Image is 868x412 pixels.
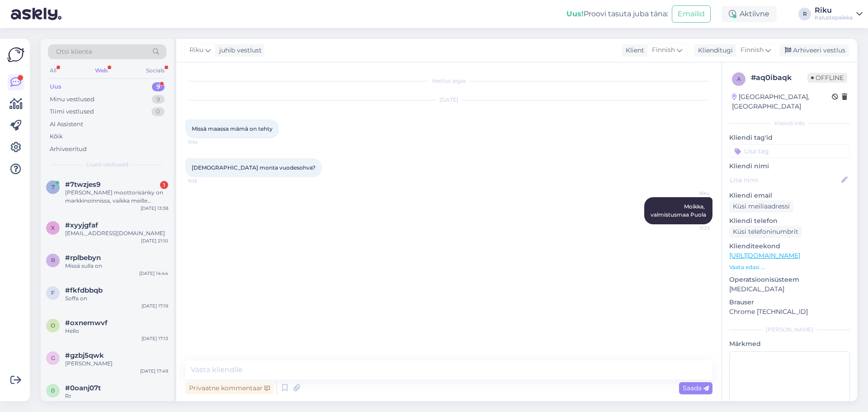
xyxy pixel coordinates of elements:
[188,178,222,185] span: 11:15
[815,7,853,14] div: Riku
[737,76,741,82] span: a
[676,225,710,232] span: 11:23
[65,351,104,360] span: #gzbj5qwk
[729,263,850,271] p: Vaata edasi ...
[139,270,168,277] div: [DATE] 14:44
[65,327,168,335] div: Hello
[729,284,850,294] p: [MEDICAL_DATA]
[729,307,850,317] p: Chrome [TECHNICAL_ID]
[815,7,863,21] a: RikuKalustepaikka
[683,384,709,392] span: Saada
[815,14,853,21] div: Kalustepaikka
[189,45,203,55] span: Riku
[729,119,850,128] div: Kliendi info
[48,65,58,76] div: All
[65,294,168,303] div: Soffa on
[729,226,802,238] div: Küsi telefoninumbrit
[729,161,850,171] p: Kliendi nimi
[729,326,850,334] div: [PERSON_NAME]
[152,82,165,91] div: 9
[729,144,850,158] input: Lisa tag
[65,360,168,368] div: [PERSON_NAME]
[729,251,800,260] a: [URL][DOMAIN_NAME]
[65,319,108,327] span: #oxnemwvf
[141,205,168,212] div: [DATE] 13:38
[216,46,262,55] div: juhib vestlust
[730,175,840,185] input: Lisa nimi
[729,275,850,284] p: Operatsioonisüsteem
[65,286,103,294] span: #fkfdbbqb
[192,164,316,171] span: [DEMOGRAPHIC_DATA] monta vuodesohva?
[65,392,168,400] div: Rr
[192,125,273,132] span: Missä maassa mämä on tehty
[51,224,55,231] span: x
[51,257,55,264] span: r
[566,9,584,18] b: Uus!
[65,180,100,189] span: #7twzjes9
[50,132,63,141] div: Kõik
[729,133,850,142] p: Kliendi tag'id
[65,384,101,392] span: #0oanj07t
[798,8,811,20] div: R
[144,400,168,407] div: [DATE] 1:21
[188,139,222,146] span: 11:14
[56,47,92,57] span: Otsi kliente
[50,95,94,104] div: Minu vestlused
[741,45,764,55] span: Finnish
[142,335,168,342] div: [DATE] 17:13
[65,189,168,205] div: [PERSON_NAME] moottorisänky on markkinoinnissa, vaikka meille Ilmoitettiin, että ei enään valmist...
[86,161,128,169] span: Uued vestlused
[141,237,168,244] div: [DATE] 21:10
[160,181,168,189] div: 1
[729,339,850,349] p: Märkmed
[50,120,83,129] div: AI Assistent
[151,107,165,116] div: 0
[93,65,109,76] div: Web
[51,387,55,394] span: 0
[50,82,61,91] div: Uus
[729,298,850,307] p: Brauser
[566,9,668,19] div: Proovi tasuta juba täna:
[142,303,168,309] div: [DATE] 17:19
[694,46,733,55] div: Klienditugi
[152,95,165,104] div: 9
[672,5,711,23] button: Emailid
[65,229,168,237] div: [EMAIL_ADDRESS][DOMAIN_NAME]
[652,45,675,55] span: Finnish
[65,254,101,262] span: #rplbebyn
[50,107,94,116] div: Tiimi vestlused
[50,145,87,154] div: Arhiveeritud
[51,289,55,296] span: f
[144,65,166,76] div: Socials
[51,355,55,361] span: g
[7,46,24,63] img: Askly Logo
[729,242,850,251] p: Klienditeekond
[807,73,847,83] span: Offline
[140,368,168,374] div: [DATE] 17:49
[185,382,274,394] div: Privaatne kommentaar
[622,46,644,55] div: Klient
[729,216,850,226] p: Kliendi telefon
[65,262,168,270] div: Missä sulla on
[729,191,850,200] p: Kliendi email
[751,72,807,83] div: # aq0ibaqk
[65,221,98,229] span: #xyyjgfaf
[185,96,712,104] div: [DATE]
[722,6,777,22] div: Aktiivne
[51,322,55,329] span: o
[676,190,710,197] span: Riku
[779,44,849,57] div: Arhiveeri vestlus
[729,200,793,213] div: Küsi meiliaadressi
[732,92,832,111] div: [GEOGRAPHIC_DATA], [GEOGRAPHIC_DATA]
[185,77,712,85] div: Vestlus algas
[52,184,55,190] span: 7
